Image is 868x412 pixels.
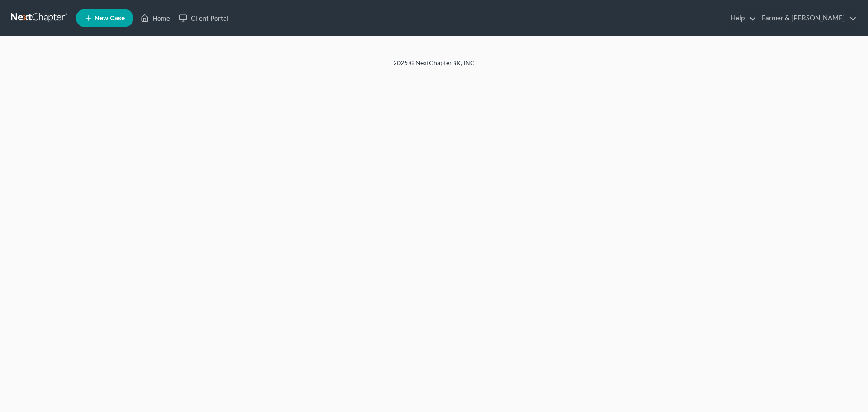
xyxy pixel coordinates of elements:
[176,58,692,75] div: 2025 © NextChapterBK, INC
[757,10,857,26] a: Farmer & [PERSON_NAME]
[175,10,233,26] a: Client Portal
[76,9,133,27] new-legal-case-button: New Case
[136,10,175,26] a: Home
[726,10,756,26] a: Help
